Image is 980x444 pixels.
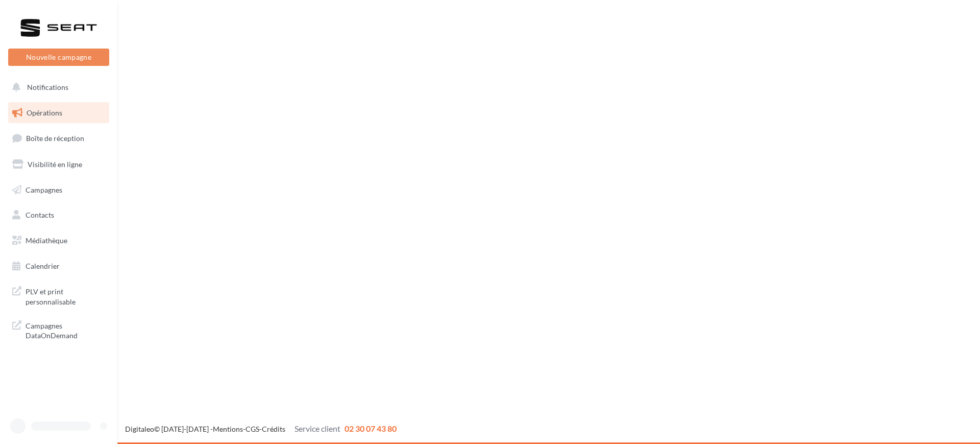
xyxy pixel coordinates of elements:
[26,262,60,270] span: Calendrier
[295,424,340,433] span: Service client
[213,425,243,433] a: Mentions
[262,425,285,433] a: Crédits
[6,255,111,277] a: Calendrier
[6,154,111,175] a: Visibilité en ligne
[6,179,111,201] a: Campagnes
[6,315,111,345] a: Campagnes DataOnDemand
[6,127,111,149] a: Boîte de réception
[26,185,62,194] span: Campagnes
[6,230,111,251] a: Médiathèque
[27,108,62,117] span: Opérations
[6,204,111,226] a: Contacts
[26,211,54,219] span: Contacts
[26,285,105,307] span: PLV et print personnalisable
[125,425,397,433] span: © [DATE]-[DATE] - - -
[345,424,397,433] span: 02 30 07 43 80
[26,134,84,143] span: Boîte de réception
[8,49,109,66] button: Nouvelle campagne
[246,425,259,433] a: CGS
[26,319,105,341] span: Campagnes DataOnDemand
[6,77,107,98] button: Notifications
[125,425,154,433] a: Digitaleo
[6,281,111,311] a: PLV et print personnalisable
[27,83,68,91] span: Notifications
[28,160,82,169] span: Visibilité en ligne
[6,102,111,124] a: Opérations
[26,236,67,245] span: Médiathèque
